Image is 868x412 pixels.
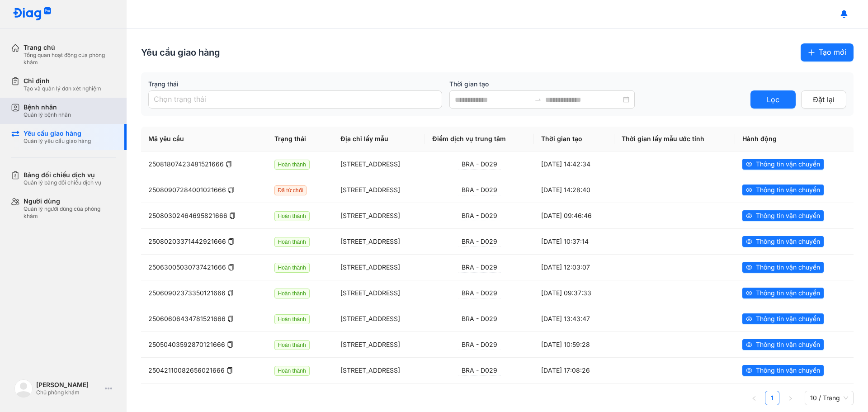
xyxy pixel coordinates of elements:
[534,127,614,152] th: Thời gian tạo
[767,94,779,105] span: Lọc
[24,77,101,85] div: Chỉ định
[756,288,820,298] span: Thông tin vận chuyển
[458,237,501,247] div: BRA - D029
[819,47,846,58] span: Tạo mới
[24,103,71,111] div: Bệnh nhân
[333,127,425,152] th: Địa chỉ lấy mẫu
[742,313,824,324] button: eyeThông tin vận chuyển
[534,357,614,384] td: [DATE] 17:08:26
[148,159,260,169] div: 25081807423481521666
[742,210,824,221] button: eyeThông tin vận chuyển
[742,236,824,247] button: eyeThông tin vận chuyển
[788,396,793,401] span: right
[274,160,310,170] span: Hoàn thành
[24,197,116,205] div: Người dùng
[458,262,501,273] div: BRA - D029
[801,90,846,109] button: Đặt lại
[24,205,116,220] div: Quản lý người dùng của phòng khám
[458,211,501,221] div: BRA - D029
[534,306,614,331] td: [DATE] 13:43:47
[229,213,236,219] span: copy
[24,43,116,52] div: Trang chủ
[534,228,614,254] td: [DATE] 10:37:14
[746,161,752,167] span: eye
[765,391,779,405] a: 1
[148,211,260,221] div: 25080302464695821666
[227,316,234,322] span: copy
[735,127,854,152] th: Hành động
[274,185,307,195] span: Đã từ chối
[340,185,418,195] div: [STREET_ADDRESS]
[746,367,752,374] span: eye
[340,288,418,298] div: [STREET_ADDRESS]
[13,7,52,21] img: logo
[534,203,614,228] td: [DATE] 09:46:46
[148,288,260,298] div: 25060902373350121666
[742,262,824,273] button: eyeThông tin vận chuyển
[148,314,260,324] div: 25060606434781521666
[534,152,614,177] td: [DATE] 14:42:34
[340,365,418,375] div: [STREET_ADDRESS]
[746,187,752,193] span: eye
[148,340,260,350] div: 25050403592870121666
[458,314,501,324] div: BRA - D029
[746,316,752,322] span: eye
[746,264,752,270] span: eye
[742,365,824,376] button: eyeThông tin vận chuyển
[765,391,779,405] li: 1
[808,49,815,56] span: plus
[274,366,310,376] span: Hoàn thành
[24,171,101,179] div: Bảng đối chiếu dịch vụ
[228,187,234,193] span: copy
[24,129,91,137] div: Yêu cầu giao hàng
[340,340,418,350] div: [STREET_ADDRESS]
[141,127,267,152] th: Mã yêu cầu
[36,389,101,396] div: Chủ phòng khám
[742,288,824,298] button: eyeThông tin vận chuyển
[148,237,260,246] div: 25080203371442921666
[340,237,418,246] div: [STREET_ADDRESS]
[227,290,234,296] span: copy
[425,127,534,152] th: Điểm dịch vụ trung tâm
[756,262,820,272] span: Thông tin vận chuyển
[756,211,820,221] span: Thông tin vận chuyển
[36,381,101,389] div: [PERSON_NAME]
[24,179,101,186] div: Quản lý bảng đối chiếu dịch vụ
[274,314,310,324] span: Hoàn thành
[274,211,310,221] span: Hoàn thành
[14,379,33,398] img: logo
[742,159,824,170] button: eyeThông tin vận chuyển
[810,391,848,405] span: 10 / Trang
[24,111,71,118] div: Quản lý bệnh nhân
[141,46,220,59] div: Yêu cầu giao hàng
[746,213,752,219] span: eye
[458,340,501,350] div: BRA - D029
[801,43,854,62] button: plusTạo mới
[534,96,542,103] span: to
[614,127,735,152] th: Thời gian lấy mẫu ước tính
[274,237,310,247] span: Hoàn thành
[751,396,757,401] span: left
[746,341,752,348] span: eye
[228,238,234,245] span: copy
[747,391,761,405] button: left
[226,367,233,374] span: copy
[746,238,752,245] span: eye
[228,264,234,270] span: copy
[267,127,333,152] th: Trạng thái
[274,263,310,273] span: Hoàn thành
[340,159,418,169] div: [STREET_ADDRESS]
[226,161,232,167] span: copy
[750,90,796,109] button: Lọc
[24,85,101,92] div: Tạo và quản lý đơn xét nghiệm
[747,391,761,405] li: Trang Trước
[534,331,614,357] td: [DATE] 10:59:28
[534,177,614,203] td: [DATE] 14:28:40
[742,185,824,195] button: eyeThông tin vận chuyển
[534,254,614,280] td: [DATE] 12:03:07
[274,340,310,350] span: Hoàn thành
[458,288,501,298] div: BRA - D029
[148,365,260,375] div: 25042110082656021666
[274,289,310,298] span: Hoàn thành
[340,211,418,221] div: [STREET_ADDRESS]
